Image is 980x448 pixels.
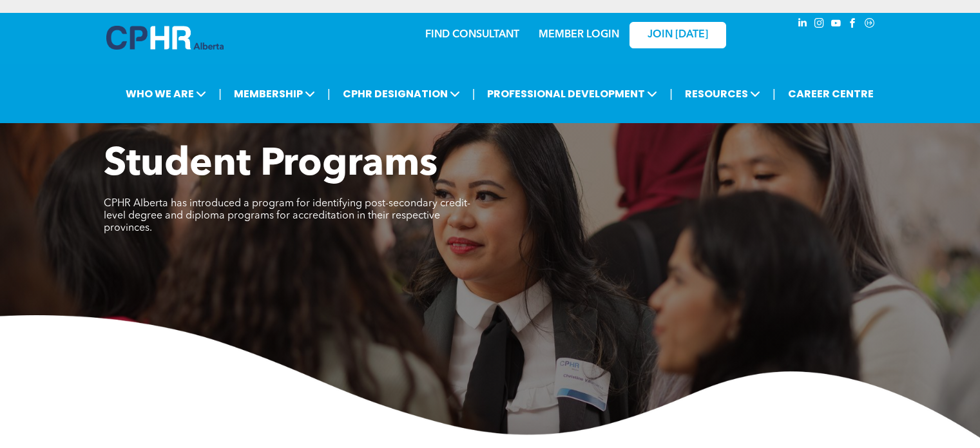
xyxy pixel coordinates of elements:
[681,82,764,106] span: RESOURCES
[829,16,843,34] a: youtube
[796,16,810,34] a: linkedin
[784,82,878,106] a: CAREER CENTRE
[669,81,673,107] li: |
[539,30,619,40] a: MEMBER LOGIN
[863,16,877,34] a: Social network
[648,29,708,41] span: JOIN [DATE]
[812,16,827,34] a: instagram
[327,81,331,107] li: |
[122,82,210,106] span: WHO WE ARE
[230,82,319,106] span: MEMBERSHIP
[339,82,464,106] span: CPHR DESIGNATION
[104,199,470,233] span: CPHR Alberta has introduced a program for identifying post-secondary credit-level degree and dipl...
[425,30,519,40] a: FIND CONSULTANT
[483,82,661,106] span: PROFESSIONAL DEVELOPMENT
[472,81,476,107] li: |
[104,146,437,184] span: Student Programs
[106,26,224,50] img: A blue and white logo for cp alberta
[846,16,860,34] a: facebook
[218,81,222,107] li: |
[629,22,726,48] a: JOIN [DATE]
[773,81,776,107] li: |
